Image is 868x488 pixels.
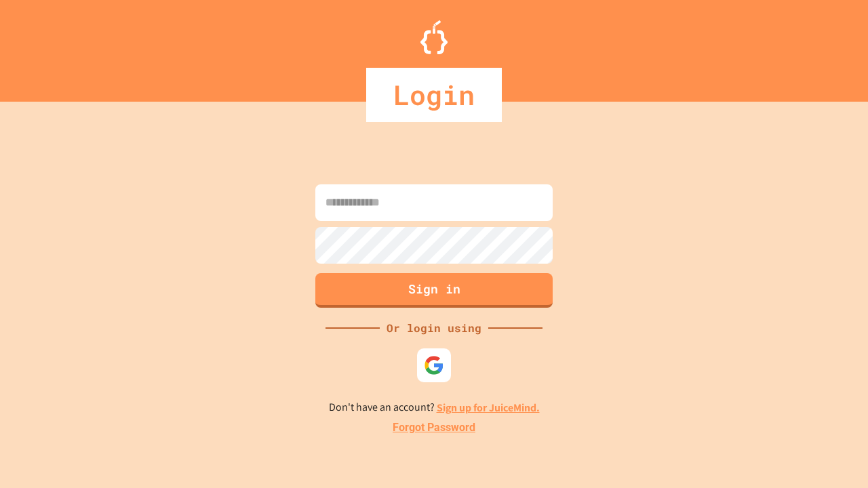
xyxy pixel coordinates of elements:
[424,355,444,375] img: google-icon.svg
[329,399,540,416] p: Don't have an account?
[420,20,448,54] img: Logo.svg
[811,434,854,474] iframe: chat widget
[315,273,553,308] button: Sign in
[380,320,488,336] div: Or login using
[393,420,475,436] a: Forgot Password
[437,401,540,415] a: Sign up for JuiceMind.
[366,68,502,122] div: Login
